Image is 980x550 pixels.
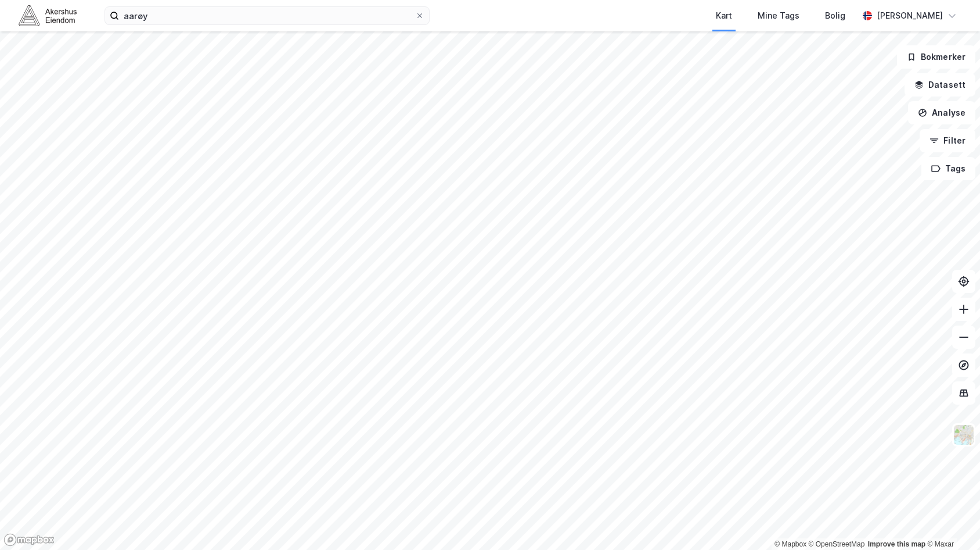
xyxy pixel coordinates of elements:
a: OpenStreetMap [809,540,865,548]
button: Datasett [905,73,975,97]
div: [PERSON_NAME] [877,9,943,23]
a: Improve this map [868,540,925,548]
div: Kontrollprogram for chat [922,494,980,550]
img: Z [953,424,975,446]
button: Filter [920,129,975,152]
div: Mine Tags [758,9,799,23]
input: Søk på adresse, matrikkel, gårdeiere, leietakere eller personer [119,7,415,24]
div: Bolig [825,9,845,23]
button: Analyse [908,101,975,124]
iframe: Chat Widget [922,494,980,550]
a: Mapbox homepage [3,533,55,547]
button: Tags [921,157,975,180]
img: akershus-eiendom-logo.9091f326c980b4bce74ccdd9f866810c.svg [19,5,77,26]
a: Mapbox [774,540,806,548]
div: Kart [716,9,732,23]
button: Bokmerker [897,45,975,69]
